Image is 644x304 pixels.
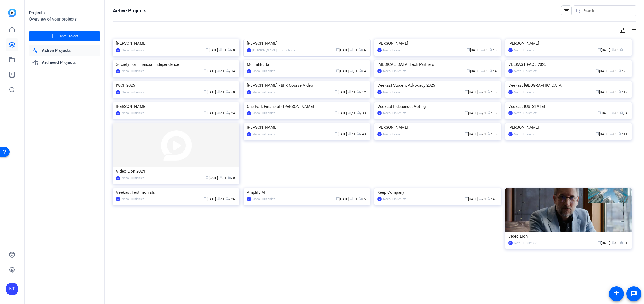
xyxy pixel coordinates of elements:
div: Overview of your projects [29,16,100,22]
span: / 5 [620,48,627,52]
div: [PERSON_NAME] [247,123,367,131]
div: Society For Financial Independence [116,60,236,69]
span: [DATE] [336,197,349,201]
div: Video Lion 2024 [116,167,236,175]
div: Neco Turkienicz [383,196,406,202]
span: radio [226,197,229,200]
div: Veekast [GEOGRAPHIC_DATA] [508,81,629,89]
span: group [481,69,484,72]
div: NT [116,90,120,94]
div: Neco Turkienicz [514,69,537,74]
div: Neco Turkienicz [122,90,144,95]
span: radio [489,48,493,51]
span: group [348,111,351,114]
span: calendar_today [334,90,338,93]
span: [DATE] [465,90,478,94]
div: NT [508,132,513,136]
div: Neco Turkienicz [252,196,275,202]
span: / 4 [359,69,366,73]
div: Projects [29,10,100,16]
span: / 0 [228,176,235,180]
span: [DATE] [334,111,347,115]
span: calendar_today [465,132,468,135]
span: calendar_today [203,197,207,200]
span: radio [618,90,622,93]
div: NT [377,197,382,201]
div: Keep Company [377,188,498,196]
span: radio [618,69,622,72]
span: / 33 [357,111,366,115]
span: group [481,48,484,51]
span: radio [487,132,491,135]
span: / 1 [348,90,355,94]
span: [DATE] [467,69,479,73]
span: group [350,48,353,51]
span: radio [357,111,360,114]
span: group [217,69,221,72]
div: NT [377,48,382,52]
div: Neco Turkienicz [383,69,406,74]
span: / 8 [228,48,235,52]
span: / 4 [489,69,497,73]
span: / 1 [217,111,225,115]
div: NT [377,69,382,73]
span: calendar_today [336,69,339,72]
span: / 1 [350,48,357,52]
span: / 1 [610,69,617,73]
span: calendar_today [334,132,338,135]
span: / 1 [481,69,488,73]
span: group [612,241,615,244]
img: blue-gradient.svg [8,9,16,17]
span: / 1 [612,48,619,52]
div: Veekast Student Advocacy 2025 [377,81,498,89]
div: NT [508,48,513,52]
span: radio [359,69,362,72]
span: [DATE] [203,90,216,94]
span: [DATE] [465,111,478,115]
div: NT [116,48,120,52]
div: Veekast Testimonials [116,188,236,196]
span: calendar_today [598,48,601,51]
div: [PERSON_NAME] [377,123,498,131]
div: [PERSON_NAME] [116,39,236,47]
span: / 1 [610,90,617,94]
div: Neco Turkienicz [383,111,406,116]
span: / 24 [226,111,235,115]
span: / 1 [217,90,225,94]
span: [DATE] [334,90,347,94]
div: NT [508,241,513,245]
span: radio [620,111,623,114]
div: NT [508,111,513,115]
div: NT [247,69,251,73]
div: NT [377,111,382,115]
span: calendar_today [465,197,468,200]
div: Neco Turkienicz [122,48,144,53]
span: group [479,90,482,93]
span: calendar_today [336,197,339,200]
span: / 26 [226,197,235,201]
a: Archived Projects [29,57,100,68]
div: NT [247,90,251,94]
div: Neco Turkienicz [383,48,406,53]
span: radio [359,197,362,200]
h1: Active Projects [113,7,146,14]
span: group [350,197,353,200]
span: [DATE] [336,48,349,52]
div: NT [247,111,251,115]
div: Neco Turkienicz [514,48,537,53]
span: / 1 [219,176,226,180]
div: LP [247,48,251,52]
span: calendar_today [467,48,470,51]
span: calendar_today [205,176,209,179]
span: radio [487,90,491,93]
span: calendar_today [334,111,338,114]
div: Neco Turkienicz [514,111,537,116]
span: [DATE] [598,241,610,245]
span: [DATE] [205,48,218,52]
span: / 1 [481,48,488,52]
span: [DATE] [596,90,608,94]
span: / 1 [479,197,486,201]
div: Neco Turkienicz [514,132,537,137]
span: calendar_today [596,90,599,93]
div: Amplify AI [247,188,367,196]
